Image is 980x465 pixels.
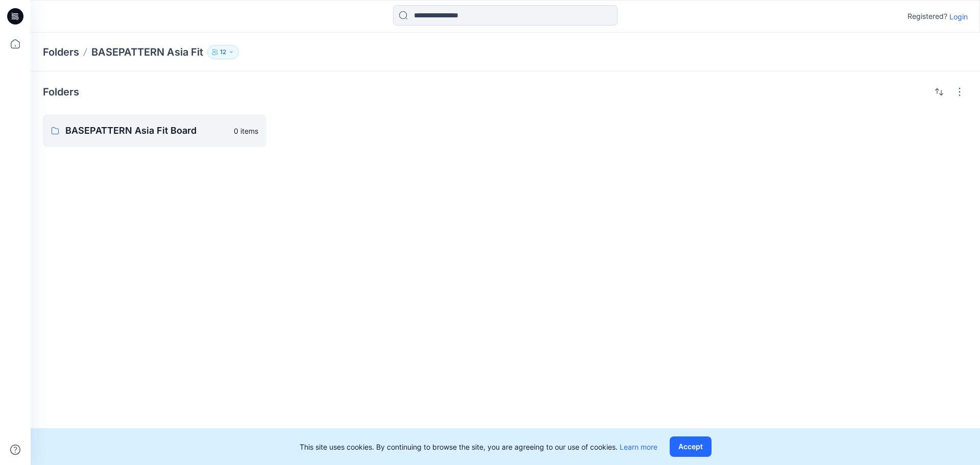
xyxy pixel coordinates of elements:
p: 0 items [234,126,258,136]
p: 12 [220,46,226,58]
p: BASEPATTERN Asia Fit [91,45,203,59]
h4: Folders [43,86,79,98]
button: Accept [670,436,712,457]
p: Login [949,11,968,22]
p: This site uses cookies. By continuing to browse the site, you are agreeing to our use of cookies. [300,442,657,452]
a: Learn more [620,443,657,451]
p: BASEPATTERN Asia Fit Board [65,124,228,138]
button: 12 [207,45,239,59]
a: Folders [43,45,79,59]
a: BASEPATTERN Asia Fit Board0 items [43,114,266,147]
p: Registered? [908,10,947,22]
